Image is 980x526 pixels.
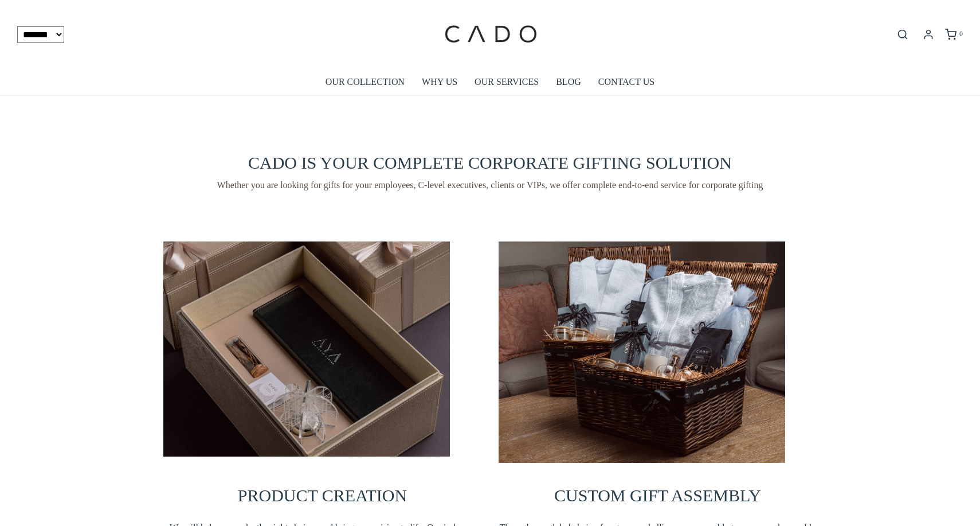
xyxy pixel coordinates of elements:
[422,69,457,95] a: WHY US
[238,486,407,505] span: PRODUCT CREATION
[892,28,913,41] button: Open search bar
[959,30,963,38] span: 0
[598,69,654,95] a: CONTACT US
[248,153,732,172] span: CADO IS YOUR COMPLETE CORPORATE GIFTING SOLUTION
[556,69,581,95] a: BLOG
[163,178,817,192] span: Whether you are looking for gifts for your employees, C-level executives, clients or VIPs, we off...
[499,241,785,463] img: cadogiftinglinkedin--_fja4920v111657355121460-1657819515119.jpg
[554,486,761,505] span: CUSTOM GIFT ASSEMBLY
[944,29,963,40] a: 0
[441,9,539,60] img: cadogifting
[475,69,539,95] a: OUR SERVICES
[163,241,450,457] img: vancleef_fja5190v111657354892119-1-1657819375419.jpg
[326,69,405,95] a: OUR COLLECTION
